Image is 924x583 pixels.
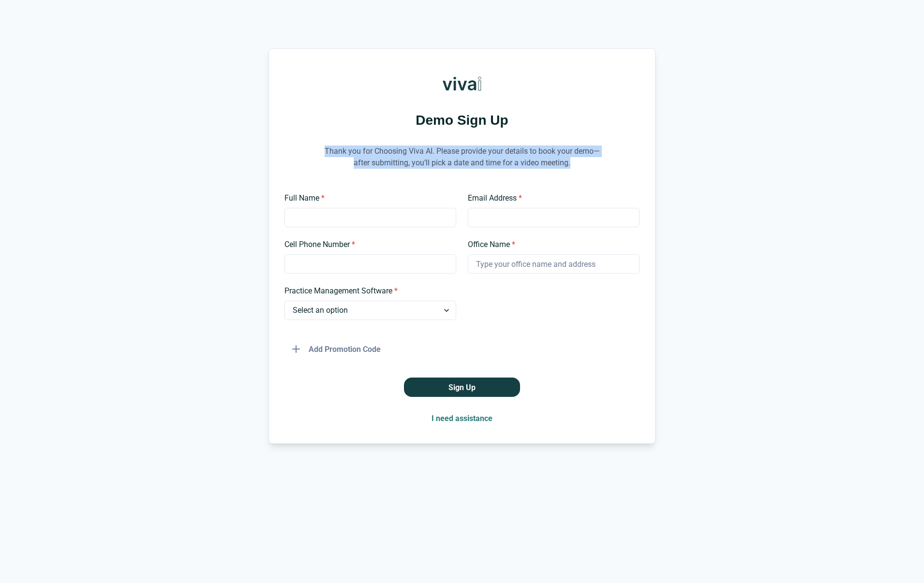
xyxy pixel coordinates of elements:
[404,378,520,397] button: Sign Up
[284,339,388,359] button: Add Promotion Code
[284,111,640,130] h1: Demo Sign Up
[468,239,634,250] label: Office Name
[424,408,500,428] button: I need assistance
[317,133,607,181] p: Thank you for Choosing Viva AI. Please provide your details to book your demo—after submitting, y...
[443,64,481,103] img: Viva AI Logo
[468,254,640,274] input: Type your office name and address
[284,285,450,297] label: Practice Management Software
[284,239,450,250] label: Cell Phone Number
[468,192,634,204] label: Email Address
[284,192,450,204] label: Full Name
